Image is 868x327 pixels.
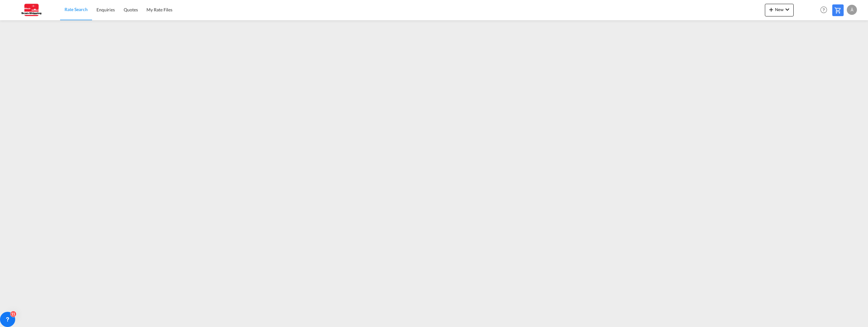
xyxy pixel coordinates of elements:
[784,6,791,13] md-icon: icon-chevron-down
[818,4,829,15] span: Help
[847,5,857,15] div: Å
[96,7,115,12] span: Enquiries
[818,4,832,16] div: Help
[765,4,794,16] button: icon-plus 400-fgNewicon-chevron-down
[9,3,52,17] img: 123b615026f311ee80dabbd30bc9e10f.jpg
[767,6,775,13] md-icon: icon-plus 400-fg
[65,7,88,12] span: Rate Search
[146,7,172,12] span: My Rate Files
[124,7,138,12] span: Quotes
[767,7,791,12] span: New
